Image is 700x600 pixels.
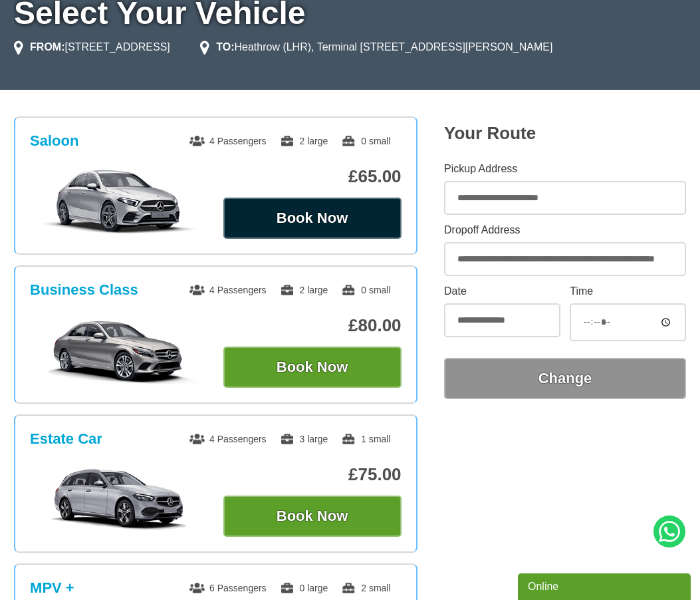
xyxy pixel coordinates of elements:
img: Business Class [30,317,208,384]
span: 0 small [341,136,390,146]
iframe: chat widget [518,571,693,600]
p: £80.00 [223,315,402,336]
span: 2 large [280,136,328,146]
li: Heathrow (LHR), Terminal [STREET_ADDRESS][PERSON_NAME] [200,39,552,55]
span: 4 Passengers [189,285,267,295]
span: 1 small [341,434,390,444]
strong: TO: [216,41,234,53]
h3: Saloon [30,132,78,150]
span: 4 Passengers [189,136,267,146]
span: 0 small [341,285,390,295]
p: £75.00 [223,464,402,485]
span: 6 Passengers [189,583,267,593]
img: Estate Car [30,466,208,533]
span: 2 small [341,583,390,593]
button: Book Now [223,347,402,388]
h2: Your Route [444,123,686,144]
li: [STREET_ADDRESS] [14,39,170,55]
button: Book Now [223,496,402,537]
h3: MPV + [30,579,74,597]
img: Saloon [30,168,208,235]
label: Date [444,286,560,297]
label: Dropoff Address [444,225,686,235]
span: 4 Passengers [189,434,267,444]
p: £65.00 [223,166,402,187]
label: Time [570,286,686,297]
button: Change [444,358,686,399]
strong: FROM: [30,41,64,53]
label: Pickup Address [444,164,686,174]
span: 3 large [280,434,328,444]
span: 2 large [280,285,328,295]
span: 0 large [280,583,328,593]
h3: Business Class [30,281,138,299]
h3: Estate Car [30,430,102,448]
button: Book Now [223,198,402,239]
